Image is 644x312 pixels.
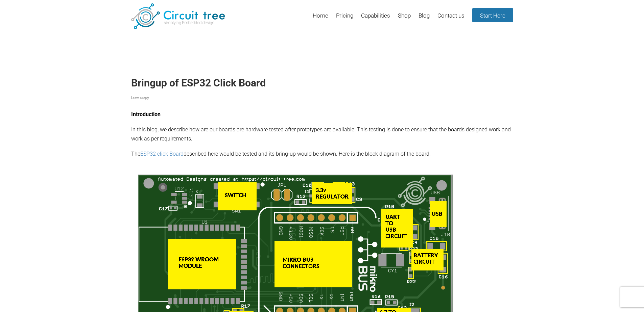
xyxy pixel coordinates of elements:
[398,8,411,30] a: Shop
[313,8,328,30] a: Home
[131,111,161,118] strong: Introduction
[140,151,184,157] a: ESP32 click Board
[336,8,353,30] a: Pricing
[472,8,513,22] a: Start Here
[131,77,513,89] h1: Bringup of ESP32 Click Board
[131,3,225,29] img: Circuit Tree
[131,125,513,144] p: In this blog, we describe how are our boards are hardware tested after prototypes are available. ...
[437,8,464,30] a: Contact us
[419,8,430,30] a: Blog
[361,8,390,30] a: Capabilities
[131,149,513,158] p: The described here would be tested and its bring-up would be shown. Here is the block diagram of ...
[131,96,149,100] a: Leave a reply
